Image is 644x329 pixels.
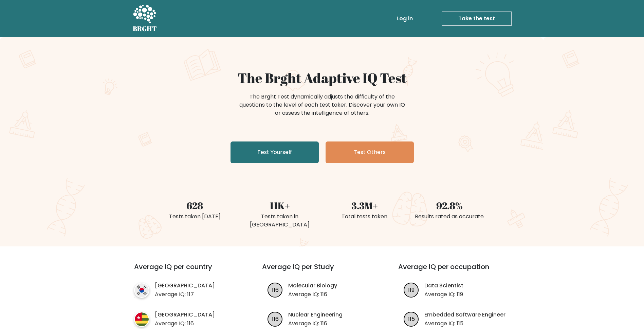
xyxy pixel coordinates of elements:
[157,213,233,221] div: Tests taken [DATE]
[155,320,215,328] p: Average IQ: 116
[408,286,415,293] text: 119
[326,198,403,213] div: 3.3M+
[424,282,463,290] a: Data Scientist
[424,320,505,328] p: Average IQ: 115
[262,263,382,279] h3: Average IQ per Study
[411,198,488,213] div: 92.8%
[326,141,414,163] a: Test Others
[424,311,505,319] a: Embedded Software Engineer
[241,213,318,229] div: Tests taken in [GEOGRAPHIC_DATA]
[157,70,488,86] h1: The Brght Adaptive IQ Test
[237,93,407,117] div: The Brght Test dynamically adjusts the difficulty of the questions to the level of each test take...
[272,315,279,323] text: 116
[155,311,215,319] a: [GEOGRAPHIC_DATA]
[133,25,157,33] h5: BRGHT
[288,320,343,328] p: Average IQ: 116
[442,12,512,26] a: Take the test
[394,12,416,25] a: Log in
[411,213,488,221] div: Results rated as accurate
[231,141,319,163] a: Test Yourself
[133,3,157,35] a: BRGHT
[157,198,233,213] div: 628
[241,198,318,213] div: 11K+
[288,282,337,290] a: Molecular Biology
[288,290,337,299] p: Average IQ: 116
[288,311,343,319] a: Nuclear Engineering
[398,263,518,279] h3: Average IQ per occupation
[424,290,463,299] p: Average IQ: 119
[134,283,149,298] img: country
[272,286,279,293] text: 116
[155,290,215,299] p: Average IQ: 117
[134,312,149,327] img: country
[408,315,415,323] text: 115
[155,282,215,290] a: [GEOGRAPHIC_DATA]
[326,213,403,221] div: Total tests taken
[134,263,238,279] h3: Average IQ per country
